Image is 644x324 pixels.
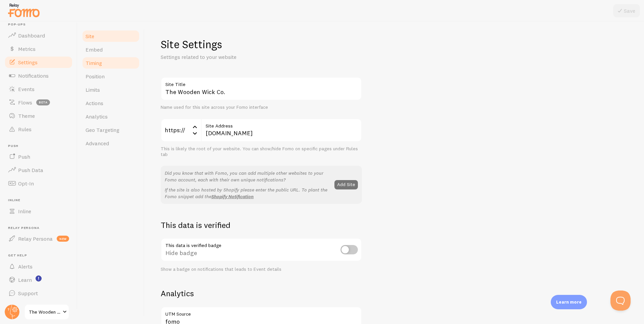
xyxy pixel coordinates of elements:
span: Rules [18,126,32,133]
span: Relay Persona [8,226,73,230]
iframe: Help Scout Beacon - Open [610,291,631,311]
a: Position [82,70,140,83]
a: Analytics [82,110,140,123]
span: Embed [86,46,103,53]
span: Inline [18,208,31,215]
a: Settings [4,56,73,69]
label: Site Address [201,118,362,130]
span: Opt-In [18,180,34,187]
button: Add Site [334,180,358,189]
a: Geo Targeting [82,123,140,137]
span: Inline [8,198,73,202]
span: beta [36,99,50,105]
span: Advanced [86,140,109,147]
span: Push [18,153,30,160]
span: Support [18,290,38,297]
a: Advanced [82,137,140,150]
a: Embed [82,43,140,56]
span: Relay Persona [18,235,53,242]
span: Events [18,86,35,92]
a: Theme [4,109,73,123]
span: Flows [18,99,32,106]
div: Hide badge [161,238,362,262]
span: Notifications [18,72,49,79]
a: Alerts [4,260,73,273]
label: UTM Source [161,307,362,318]
span: Limits [86,86,100,93]
a: Site [82,29,140,43]
span: Dashboard [18,32,45,39]
a: Push [4,150,73,163]
span: Pop-ups [8,22,73,27]
a: Shopify Notification [211,193,254,199]
a: Timing [82,56,140,70]
div: Learn more [551,295,587,309]
svg: <p>Watch New Feature Tutorials!</p> [36,275,42,281]
p: Did you know that with Fomo, you can add multiple other websites to your Fomo account, each with ... [165,170,330,183]
span: Analytics [86,113,108,120]
a: Opt-In [4,177,73,190]
span: Alerts [18,263,33,270]
span: Push [8,144,73,148]
a: Learn [4,273,73,287]
div: Show a badge on notifications that leads to Event details [161,266,362,272]
a: Limits [82,83,140,96]
span: Geo Targeting [86,127,119,133]
span: Timing [86,60,102,66]
a: Notifications [4,69,73,82]
span: Theme [18,112,35,119]
a: Actions [82,96,140,110]
span: Settings [18,59,38,66]
span: Site [86,33,94,39]
img: fomo-relay-logo-orange.svg [7,2,41,19]
div: This is likely the root of your website. You can show/hide Fomo on specific pages under Rules tab [161,146,362,158]
p: Learn more [556,299,582,305]
h1: Site Settings [161,37,362,51]
span: Metrics [18,46,36,52]
span: Push Data [18,167,43,173]
div: Name used for this site across your Fomo interface [161,104,362,110]
h2: Analytics [161,288,362,299]
span: Get Help [8,253,73,258]
a: Events [4,82,73,96]
a: Flows beta [4,96,73,109]
a: Dashboard [4,29,73,42]
a: Metrics [4,42,73,56]
a: Push Data [4,163,73,177]
p: Settings related to your website [161,53,322,61]
a: Relay Persona new [4,232,73,245]
span: The Wooden Wick Co. [29,308,61,316]
input: myhonestcompany.com [201,118,362,142]
h2: This data is verified [161,220,362,230]
span: new [57,236,69,242]
span: Actions [86,100,103,106]
a: Rules [4,123,73,136]
div: https:// [161,118,201,142]
p: If the site is also hosted by Shopify please enter the public URL. To plant the Fomo snippet add the [165,186,330,200]
a: The Wooden Wick Co. [24,304,69,320]
span: Position [86,73,105,80]
label: Site Title [161,77,362,88]
span: Learn [18,276,32,283]
a: Support [4,287,73,300]
a: Inline [4,205,73,218]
